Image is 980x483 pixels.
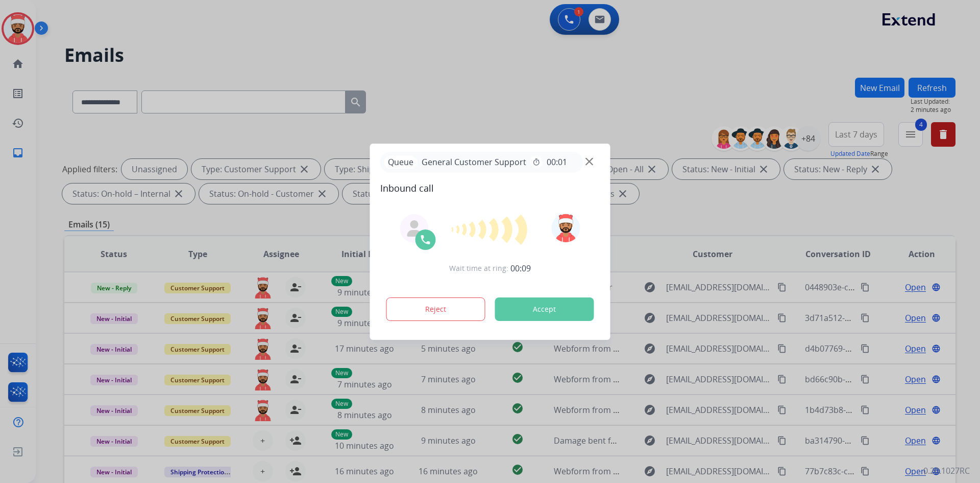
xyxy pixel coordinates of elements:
[551,214,580,242] img: avatar
[418,156,530,168] span: General Customer Support
[923,465,970,477] p: 0.20.1027RC
[510,262,531,274] span: 00:09
[406,220,423,237] img: agent-avatar
[547,156,567,168] span: 00:01
[585,157,593,165] img: close-button
[449,263,508,273] span: Wait time at ring:
[532,158,541,166] mat-icon: timer
[495,297,594,321] button: Accept
[420,234,432,246] img: call-icon
[380,181,600,195] span: Inbound call
[384,156,418,169] p: Queue
[386,297,485,321] button: Reject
